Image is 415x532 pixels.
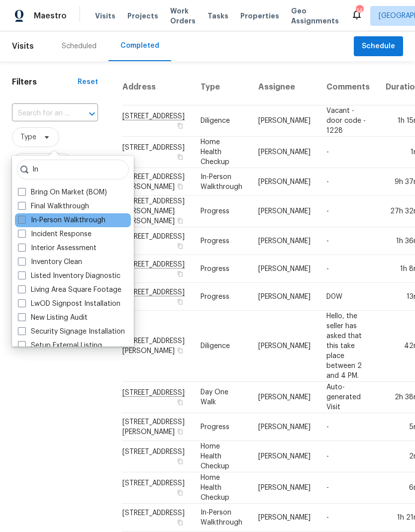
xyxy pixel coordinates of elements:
[250,504,318,532] td: [PERSON_NAME]
[193,227,250,255] td: Progress
[122,227,193,255] td: [STREET_ADDRESS]
[250,137,318,168] td: [PERSON_NAME]
[250,311,318,382] td: [PERSON_NAME]
[122,311,193,382] td: [STREET_ADDRESS][PERSON_NAME]
[176,297,185,306] button: Copy Address
[318,69,378,105] th: Comments
[176,121,185,130] button: Copy Address
[193,382,250,413] td: Day One Walk
[176,269,185,278] button: Copy Address
[176,427,185,436] button: Copy Address
[193,137,250,168] td: Home Health Checkup
[18,341,102,351] label: Setup External Listing
[176,216,185,225] button: Copy Address
[18,215,105,225] label: In-Person Walkthrough
[122,413,193,441] td: [STREET_ADDRESS][PERSON_NAME]
[122,137,193,168] td: [STREET_ADDRESS]
[193,283,250,311] td: Progress
[18,271,120,281] label: Listed Inventory Diagnostic
[362,40,395,53] span: Schedule
[122,441,193,472] td: [STREET_ADDRESS]
[18,243,97,253] label: Interior Assessment
[127,11,158,21] span: Projects
[176,182,185,191] button: Copy Address
[18,313,88,323] label: New Listing Audit
[356,6,363,16] div: 14
[78,77,98,87] div: Reset
[318,196,378,227] td: -
[318,472,378,504] td: -
[12,35,34,57] span: Visits
[62,41,97,51] div: Scheduled
[318,504,378,532] td: -
[176,398,185,407] button: Copy Address
[122,69,193,105] th: Address
[193,69,250,105] th: Type
[120,41,159,51] div: Completed
[176,488,185,497] button: Copy Address
[250,168,318,196] td: [PERSON_NAME]
[18,299,120,309] label: LwOD Signpost Installation
[122,168,193,196] td: [STREET_ADDRESS][PERSON_NAME]
[176,457,185,466] button: Copy Address
[12,106,70,121] input: Search for an address...
[193,105,250,137] td: Diligence
[122,504,193,532] td: [STREET_ADDRESS]
[176,518,185,527] button: Copy Address
[318,137,378,168] td: -
[250,382,318,413] td: [PERSON_NAME]
[291,6,339,26] span: Geo Assignments
[318,382,378,413] td: Auto-generated Visit
[318,441,378,472] td: -
[250,196,318,227] td: [PERSON_NAME]
[318,311,378,382] td: Hello, the seller has asked that this take place between 2 and 4 PM.
[250,227,318,255] td: [PERSON_NAME]
[176,346,185,355] button: Copy Address
[318,413,378,441] td: -
[18,257,82,267] label: Inventory Clean
[18,201,89,211] label: Final Walkthrough
[18,285,121,295] label: Living Area Square Footage
[193,311,250,382] td: Diligence
[85,107,99,121] button: Open
[20,132,36,142] span: Type
[250,441,318,472] td: [PERSON_NAME]
[250,472,318,504] td: [PERSON_NAME]
[318,227,378,255] td: -
[193,472,250,504] td: Home Health Checkup
[176,242,185,251] button: Copy Address
[122,196,193,227] td: [STREET_ADDRESS][PERSON_NAME][PERSON_NAME]
[250,105,318,137] td: [PERSON_NAME]
[193,441,250,472] td: Home Health Checkup
[207,12,228,19] span: Tasks
[240,11,279,21] span: Properties
[193,168,250,196] td: In-Person Walkthrough
[250,413,318,441] td: [PERSON_NAME]
[18,187,107,197] label: Bring On Market (BOM)
[250,255,318,283] td: [PERSON_NAME]
[193,255,250,283] td: Progress
[18,229,92,239] label: Incident Response
[318,168,378,196] td: -
[34,11,67,21] span: Maestro
[12,77,78,87] h1: Filters
[18,327,125,337] label: Security Signage Installation
[250,283,318,311] td: [PERSON_NAME]
[318,283,378,311] td: D0W
[193,413,250,441] td: Progress
[318,255,378,283] td: -
[354,36,403,57] button: Schedule
[193,504,250,532] td: In-Person Walkthrough
[122,472,193,504] td: [STREET_ADDRESS]
[318,105,378,137] td: Vacant - door code - 1228
[176,153,185,162] button: Copy Address
[95,11,115,21] span: Visits
[170,6,196,26] span: Work Orders
[250,69,318,105] th: Assignee
[193,196,250,227] td: Progress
